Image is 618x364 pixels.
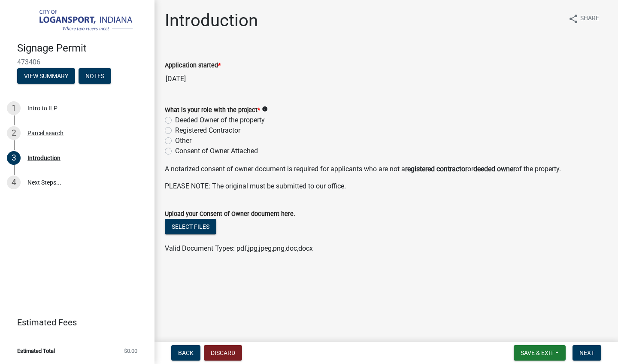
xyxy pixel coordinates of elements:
[165,10,258,31] h1: Introduction
[580,14,599,24] span: Share
[262,106,268,112] i: info
[17,68,75,84] button: View Summary
[561,10,606,27] button: shareShare
[7,126,21,140] div: 2
[17,42,148,55] h4: Signage Permit
[165,244,313,252] span: Valid Document Types: pdf,jpg,jpeg,png,doc,docx
[27,105,58,111] div: Intro to ILP
[7,151,21,165] div: 3
[79,73,111,80] wm-modal-confirm: Notes
[124,348,137,354] span: $0.00
[79,68,111,84] button: Notes
[165,181,608,191] p: PLEASE NOTE: The original must be submitted to our office.
[17,9,141,33] img: City of Logansport, Indiana
[579,349,594,356] span: Next
[7,314,141,331] a: Estimated Fees
[17,58,137,66] span: 473406
[27,130,64,136] div: Parcel search
[473,165,515,173] strong: deeded owner
[17,73,75,80] wm-modal-confirm: Summary
[204,345,242,361] button: Discard
[165,164,608,174] p: A notarized consent of owner document is required for applicants who are not a or of the property.
[175,115,265,125] label: Deeded Owner of the property
[27,155,61,161] div: Introduction
[7,176,21,189] div: 4
[175,146,258,156] label: Consent of Owner Attached
[178,349,194,356] span: Back
[175,125,240,136] label: Registered Contractor
[521,349,554,356] span: Save & Exit
[165,63,221,69] label: Application started
[171,345,200,361] button: Back
[7,101,21,115] div: 1
[175,136,191,146] label: Other
[17,348,55,354] span: Estimated Total
[568,14,579,24] i: share
[573,345,601,361] button: Next
[165,219,216,234] button: Select files
[514,345,566,361] button: Save & Exit
[165,107,260,113] label: What is your role with the project
[165,211,295,217] label: Upload your Consent of Owner document here.
[405,165,467,173] strong: registered contractor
